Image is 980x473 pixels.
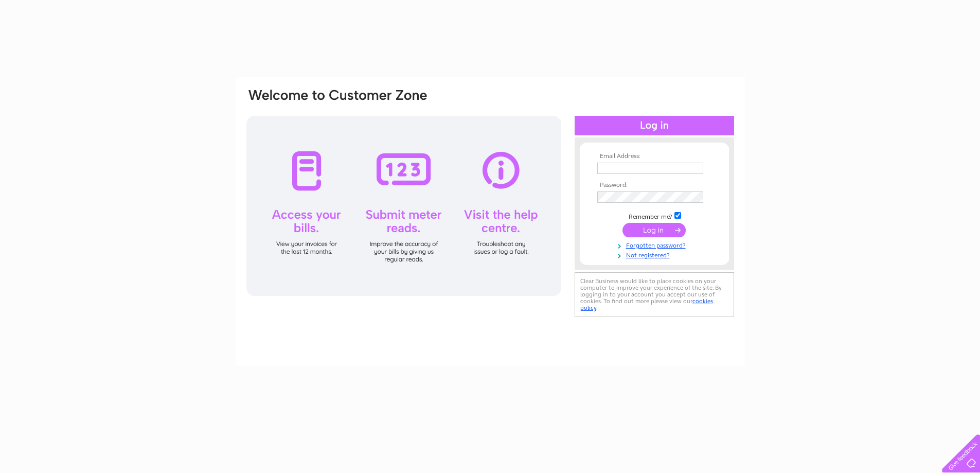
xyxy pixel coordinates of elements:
[595,182,714,189] th: Password:
[575,272,734,317] div: Clear Business would like to place cookies on your computer to improve your experience of the sit...
[597,250,714,259] a: Not registered?
[622,223,686,237] input: Submit
[580,297,713,311] a: cookies policy
[595,211,714,221] td: Remember me?
[595,153,714,160] th: Email Address:
[597,240,714,250] a: Forgotten password?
